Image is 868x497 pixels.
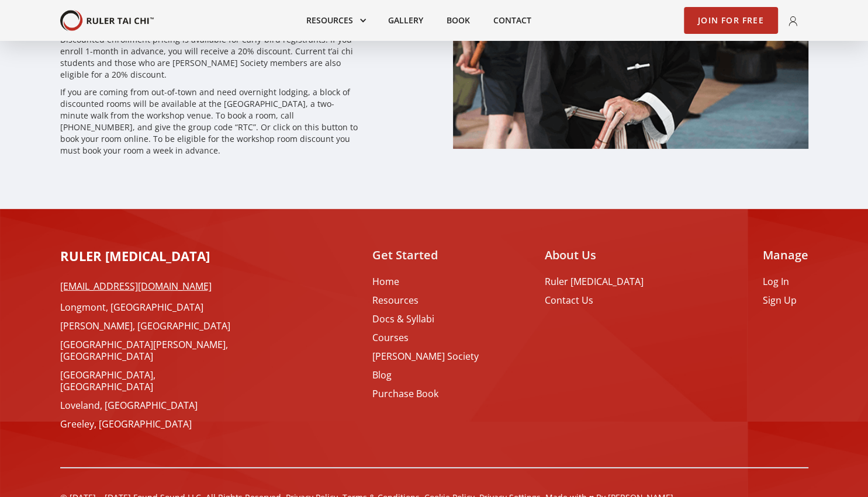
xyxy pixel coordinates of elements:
[435,8,482,33] a: Book
[372,369,479,381] a: Blog
[60,10,154,32] img: Your Brand Name
[60,280,247,292] a: [EMAIL_ADDRESS][DOMAIN_NAME]
[372,332,479,343] a: Courses
[482,8,543,33] a: Contact
[545,294,644,306] a: Contact Us
[60,320,247,332] a: [PERSON_NAME], [GEOGRAPHIC_DATA]
[372,388,479,399] a: Purchase Book
[372,313,479,325] a: Docs & Syllabi
[60,246,210,271] a: RULER [MEDICAL_DATA]
[372,246,479,264] h2: Get Started
[545,246,644,264] h2: About Us
[684,7,778,34] a: Join for Free
[60,399,247,411] a: Loveland, [GEOGRAPHIC_DATA]
[763,294,808,306] a: Sign Up
[372,350,479,362] a: [PERSON_NAME] Society
[545,276,644,287] a: Ruler [MEDICAL_DATA]
[763,246,808,264] h2: Manage
[60,339,247,362] a: [GEOGRAPHIC_DATA][PERSON_NAME], [GEOGRAPHIC_DATA]
[60,86,359,157] p: If you are coming from out-of-town and need overnight lodging, a block of discounted rooms will b...
[60,301,247,313] a: Longmont, [GEOGRAPHIC_DATA]
[763,276,808,287] a: Log In
[60,369,247,392] a: [GEOGRAPHIC_DATA], [GEOGRAPHIC_DATA]
[372,276,479,287] a: Home
[60,34,359,81] p: Discounted enrollment pricing is available for early-bird registrants. If you enroll 1-month in a...
[60,10,154,32] a: home
[372,294,479,306] a: Resources
[376,8,435,33] a: Gallery
[60,418,247,430] a: Greeley, [GEOGRAPHIC_DATA]
[295,8,376,33] div: Resources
